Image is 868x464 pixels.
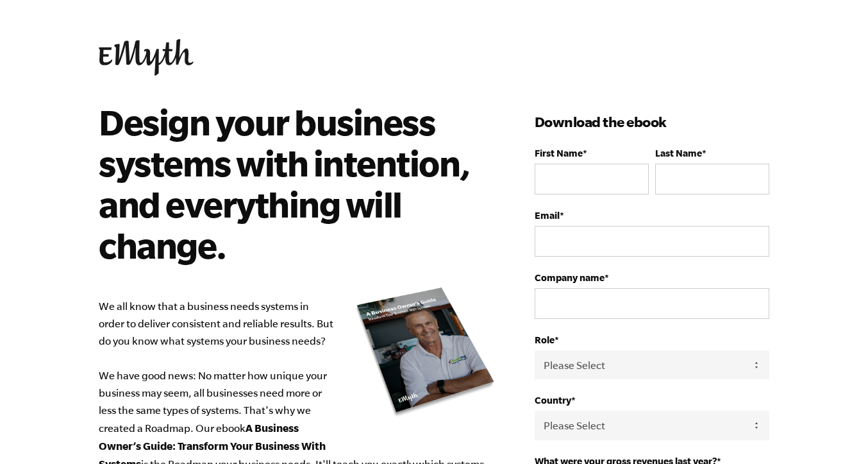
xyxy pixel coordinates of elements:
span: First Name [535,148,583,159]
img: EMyth [99,39,194,76]
span: Email [535,210,560,221]
span: Country [535,395,571,406]
iframe: Chat Widget [582,372,868,464]
span: Last Name [655,148,702,159]
img: new_roadmap_cover_093019 [355,286,496,418]
span: Role [535,334,555,345]
h2: Design your business systems with intention, and everything will change. [99,101,478,266]
h3: Download the ebook [535,112,769,132]
span: Company name [535,272,605,283]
